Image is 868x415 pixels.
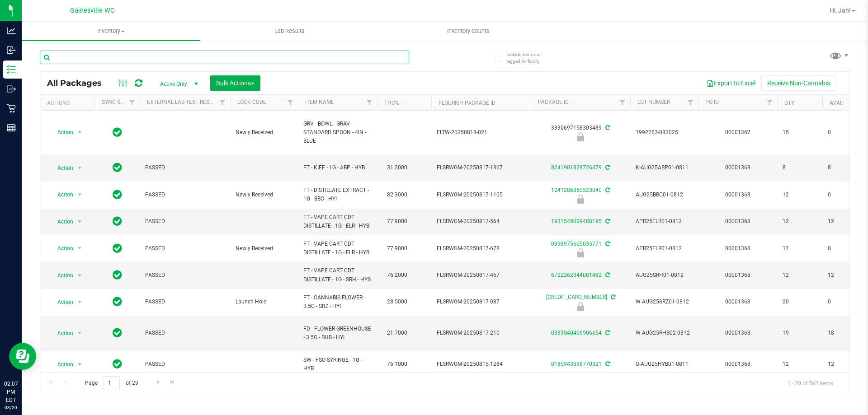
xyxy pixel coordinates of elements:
span: Gainesville WC [70,7,114,14]
span: In Sync [113,295,122,308]
span: select [74,327,85,340]
a: 00001368 [725,361,750,367]
a: Sync Status [102,99,137,105]
span: FT - DISTILLATE EXTRACT - 1G - BBC - HYI [303,186,372,203]
span: FT - VAPE CART CDT DISTILLATE - 1G - SRH - HYS [303,266,372,284]
inline-svg: Outbound [7,84,16,93]
span: GRV - BOWL - GRAV - STANDARD SPOON - 4IN - BLUE [303,120,372,146]
span: 82.3000 [382,188,412,201]
span: K-AUG25ABP01-0811 [636,163,693,172]
span: 20 [783,298,817,306]
inline-svg: Inventory [7,65,16,74]
span: Newly Received [236,244,292,253]
span: Hi, Jah! [830,7,851,14]
a: Lot Number [637,99,670,105]
a: THC% [384,100,399,106]
button: Bulk Actions [210,75,260,91]
inline-svg: Retail [7,104,16,113]
a: 0185943398770321 [551,361,602,367]
span: 77.9000 [382,215,412,228]
span: Inventory [22,27,200,35]
span: 12 [783,271,817,280]
span: FLSRWGM-20250817-210 [437,329,525,337]
span: Bulk Actions [216,79,255,87]
span: FLSRWGM-20250817-1105 [437,191,525,199]
span: FLSRWGM-20250817-1367 [437,163,525,172]
inline-svg: Inbound [7,46,16,55]
span: FLSRWGM-20250817-564 [437,217,525,226]
a: Filter [125,95,140,110]
a: [CREDIT_CARD_NUMBER] [546,294,607,300]
a: 00001368 [725,164,750,171]
span: Action [49,126,74,139]
span: W-AUG25RHB02-0812 [636,329,693,337]
span: 8 [783,163,817,172]
span: select [74,358,85,371]
a: Inventory [22,22,200,41]
span: FD - FLOWER GREENHOUSE - 3.5G - RHB - HYI [303,325,372,342]
span: W-AUG25SRZ01-0812 [636,298,693,306]
span: Include items not tagged for facility [506,51,552,65]
span: In Sync [113,215,122,228]
a: 00001368 [725,298,750,305]
span: 21.7000 [382,326,412,340]
span: 77.9000 [382,242,412,255]
span: Newly Received [236,191,292,199]
div: Newly Received [529,132,632,141]
a: Filter [683,95,698,110]
a: Flourish Package ID [439,100,495,106]
a: Available [830,100,857,106]
span: FT - VAPE CART CDT DISTILLATE - 1G - ELR - HYB [303,213,372,230]
span: select [74,188,85,201]
span: 1 - 20 of 562 items [780,376,840,390]
span: Sync from Compliance System [604,164,610,171]
div: Newly Received [529,248,632,257]
span: PASSED [145,329,225,337]
span: FLSRWGM-20250815-1284 [437,360,525,368]
span: Sync from Compliance System [604,330,610,336]
div: Newly Received [529,195,632,204]
span: 31.2000 [382,161,412,174]
a: 00001368 [725,245,750,252]
span: PASSED [145,217,225,226]
span: FLSRWGM-20250817-087 [437,298,525,306]
span: 28.5000 [382,295,412,308]
a: 00001368 [725,191,750,198]
a: 00001367 [725,129,750,135]
span: 18 [828,329,862,337]
a: Lab Results [200,22,379,41]
button: Export to Excel [701,75,761,91]
span: 12 [828,217,862,226]
span: Action [49,188,74,201]
span: PASSED [145,360,225,368]
span: In Sync [113,242,122,255]
a: Go to the last page [166,376,179,388]
a: Item Name [305,99,334,105]
span: Page of 29 [77,376,146,390]
span: O-AUG25HYB01-0811 [636,360,693,368]
span: Sync from Compliance System [604,187,610,193]
span: Newly Received [236,128,292,137]
span: PASSED [145,163,225,172]
span: 76.2000 [382,269,412,282]
span: FT - VAPE CART CDT DISTILLATE - 1G - ELR - HYB [303,240,372,257]
inline-svg: Analytics [7,26,16,35]
span: select [74,126,85,139]
a: 1241286860523040 [551,187,602,193]
div: 3330697158303489 [529,124,632,141]
span: Launch Hold [236,298,292,306]
span: Sync from Compliance System [604,272,610,278]
span: 1992263-082025 [636,128,693,137]
a: Filter [615,95,630,110]
a: 0398975605035771 [551,241,602,247]
span: FT - KIEF - 1G - ABP - HYB [303,163,372,172]
a: 0333040406906654 [551,330,602,336]
span: SW - FSO SYRINGE - 1G - HYB [303,356,372,373]
a: Go to the next page [151,376,165,388]
span: In Sync [113,188,122,201]
a: Inventory Counts [379,22,557,41]
span: select [74,269,85,282]
span: In Sync [113,358,122,370]
span: 12 [783,191,817,199]
span: 19 [783,329,817,337]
